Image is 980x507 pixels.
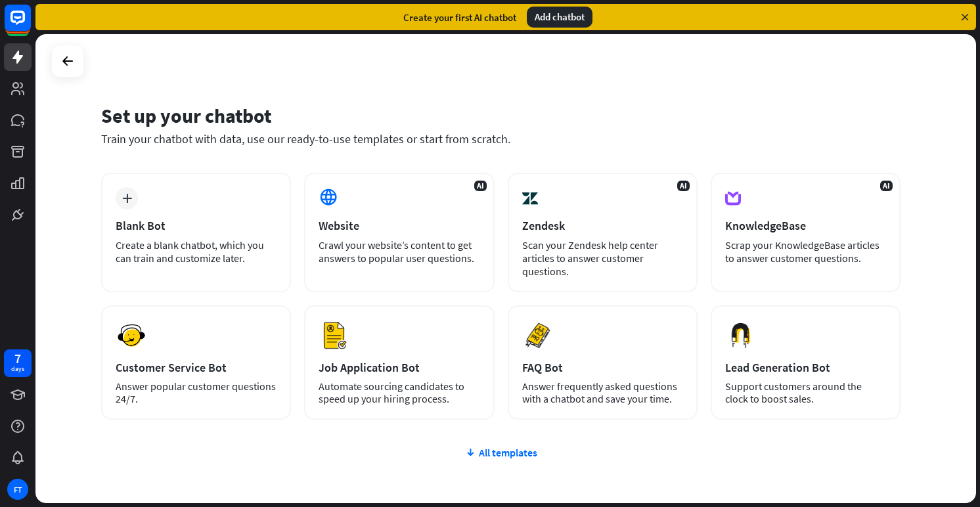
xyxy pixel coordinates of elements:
span: AI [474,181,487,191]
div: Answer frequently asked questions with a chatbot and save your time. [522,380,683,405]
div: Lead Generation Bot [725,360,886,375]
div: Answer popular customer questions 24/7. [116,380,277,405]
button: Open LiveChat chat widget [11,5,50,45]
span: AI [880,181,893,191]
div: FT [7,479,28,500]
div: Support customers around the clock to boost sales. [725,380,886,405]
div: All templates [101,446,901,459]
div: Job Application Bot [319,360,479,375]
div: KnowledgeBase [725,218,886,233]
a: 7 days [4,349,32,377]
div: Zendesk [522,218,683,233]
div: Train your chatbot with data, use our ready-to-use templates or start from scratch. [101,131,901,146]
span: AI [677,181,690,191]
i: plus [122,194,132,203]
div: Scan your Zendesk help center articles to answer customer questions. [522,238,683,278]
div: Crawl your website’s content to get answers to popular user questions. [319,238,479,265]
div: Scrap your KnowledgeBase articles to answer customer questions. [725,238,886,265]
div: Website [319,218,479,233]
div: Customer Service Bot [116,360,277,375]
div: Automate sourcing candidates to speed up your hiring process. [319,380,479,405]
div: Blank Bot [116,218,277,233]
div: days [11,364,24,374]
div: Create a blank chatbot, which you can train and customize later. [116,238,277,265]
div: 7 [14,353,21,364]
div: Add chatbot [527,7,592,28]
div: Set up your chatbot [101,103,901,128]
div: Create your first AI chatbot [403,11,516,24]
div: FAQ Bot [522,360,683,375]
